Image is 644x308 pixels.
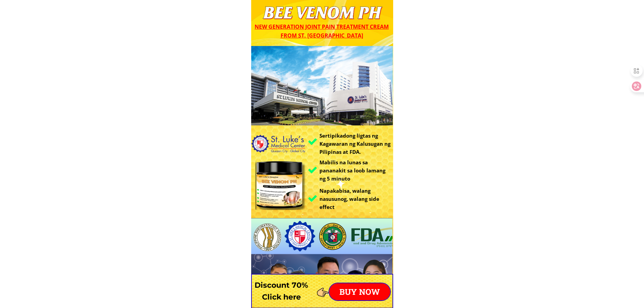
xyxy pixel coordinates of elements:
p: BUY NOW [329,283,390,300]
h3: Discount 70% Click here [251,279,312,303]
h3: Sertipikadong ligtas ng Kagawaran ng Kalusugan ng Pilipinas at FDA. [319,132,395,156]
h3: Mabilis na lunas sa pananakit sa loob lamang ng 5 minuto [319,158,391,183]
h3: Napakabisa, walang nasusunog, walang side effect [319,187,393,211]
span: New generation joint pain treatment cream from St. [GEOGRAPHIC_DATA] [255,23,389,39]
